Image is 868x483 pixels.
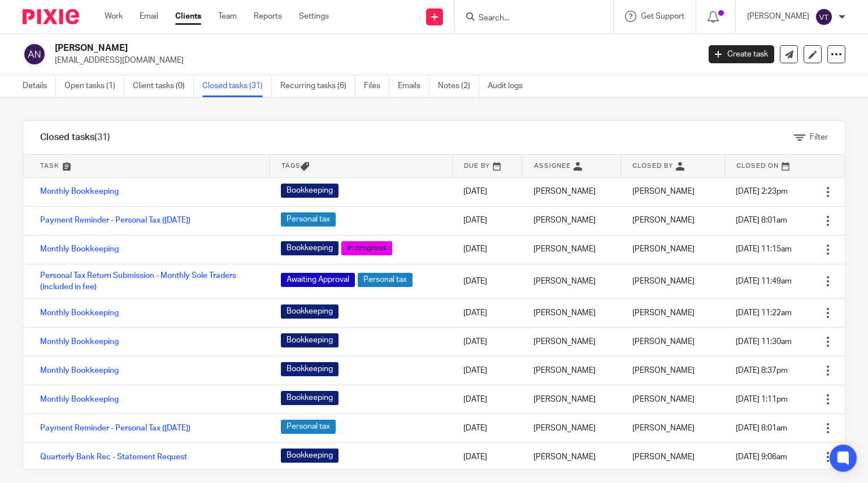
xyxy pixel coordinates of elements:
span: In progress [341,241,392,255]
td: [PERSON_NAME] [522,299,620,328]
a: Monthly Bookkeeping [40,188,119,195]
h2: [PERSON_NAME] [55,42,565,54]
span: [PERSON_NAME] [632,367,695,375]
span: [PERSON_NAME] [632,453,695,461]
a: Clients [175,11,201,22]
a: Payment Reminder - Personal Tax ([DATE]) [40,424,190,432]
span: [PERSON_NAME] [632,188,695,195]
span: (31) [94,133,110,142]
td: [DATE] [452,235,522,264]
span: [DATE] 11:22am [736,309,792,317]
a: Client tasks (0) [133,75,194,97]
span: Bookkeeping [281,241,338,255]
span: Filter [810,133,828,141]
span: [DATE] 1:11pm [736,395,788,403]
span: [PERSON_NAME] [632,216,695,224]
a: Details [23,75,56,97]
a: Monthly Bookkeeping [40,245,119,253]
img: svg%3E [815,8,833,26]
span: [PERSON_NAME] [632,395,695,403]
a: Monthly Bookkeeping [40,367,119,375]
td: [PERSON_NAME] [522,356,620,385]
th: Tags [270,155,452,177]
td: [PERSON_NAME] [522,414,620,443]
h1: Closed tasks [40,132,110,143]
td: [PERSON_NAME] [522,177,620,206]
a: Recurring tasks (6) [280,75,355,97]
td: [DATE] [452,328,522,356]
span: Personal tax [281,212,336,227]
td: [DATE] [452,206,522,235]
a: Monthly Bookkeeping [40,395,119,403]
td: [PERSON_NAME] [522,206,620,235]
span: [PERSON_NAME] [632,338,695,346]
span: [PERSON_NAME] [632,277,695,285]
span: [DATE] 2:23pm [736,188,788,195]
a: Notes (2) [438,75,479,97]
span: Bookkeeping [281,449,338,463]
span: Personal tax [281,420,336,434]
a: Emails [398,75,429,97]
span: [PERSON_NAME] [632,245,695,253]
img: svg%3E [23,42,46,66]
img: Pixie [23,9,79,24]
input: Search [478,14,579,24]
span: Awaiting Approval [281,273,355,287]
span: Bookkeeping [281,304,338,319]
span: Get Support [641,12,684,20]
a: Monthly Bookkeeping [40,338,119,346]
a: Personal Tax Return Submission - Monthly Sole Traders (included in fee) [40,272,236,291]
span: Bookkeeping [281,184,338,198]
span: [PERSON_NAME] [632,424,695,432]
td: [PERSON_NAME] [522,235,620,264]
span: Personal tax [358,273,413,287]
td: [DATE] [452,443,522,472]
td: [DATE] [452,299,522,328]
a: Open tasks (1) [64,75,124,97]
a: Team [218,11,237,22]
span: [DATE] 8:01am [736,424,787,432]
td: [DATE] [452,385,522,414]
td: [PERSON_NAME] [522,328,620,356]
a: Work [105,11,123,22]
a: Payment Reminder - Personal Tax ([DATE]) [40,216,190,224]
span: Bookkeeping [281,391,338,405]
td: [PERSON_NAME] [522,264,620,299]
p: [PERSON_NAME] [747,11,809,22]
td: [DATE] [452,414,522,443]
span: [DATE] 11:49am [736,277,792,285]
td: [DATE] [452,177,522,206]
span: [DATE] 11:30am [736,338,792,346]
a: Create task [709,45,774,63]
span: Bookkeeping [281,333,338,347]
span: [DATE] 11:15am [736,245,792,253]
span: [PERSON_NAME] [632,309,695,317]
span: [DATE] 8:37pm [736,367,788,375]
td: [PERSON_NAME] [522,443,620,472]
span: [DATE] 8:01am [736,216,787,224]
a: Quarterly Bank Rec - Statement Request [40,453,187,461]
td: [DATE] [452,356,522,385]
a: Email [140,11,158,22]
a: Reports [254,11,282,22]
td: [DATE] [452,264,522,299]
td: [PERSON_NAME] [522,385,620,414]
a: Settings [299,11,329,22]
a: Files [364,75,389,97]
span: Bookkeeping [281,362,338,376]
a: Closed tasks (31) [202,75,272,97]
p: [EMAIL_ADDRESS][DOMAIN_NAME] [55,55,692,66]
span: [DATE] 9:06am [736,453,787,461]
a: Monthly Bookkeeping [40,309,119,317]
a: Audit logs [488,75,531,97]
